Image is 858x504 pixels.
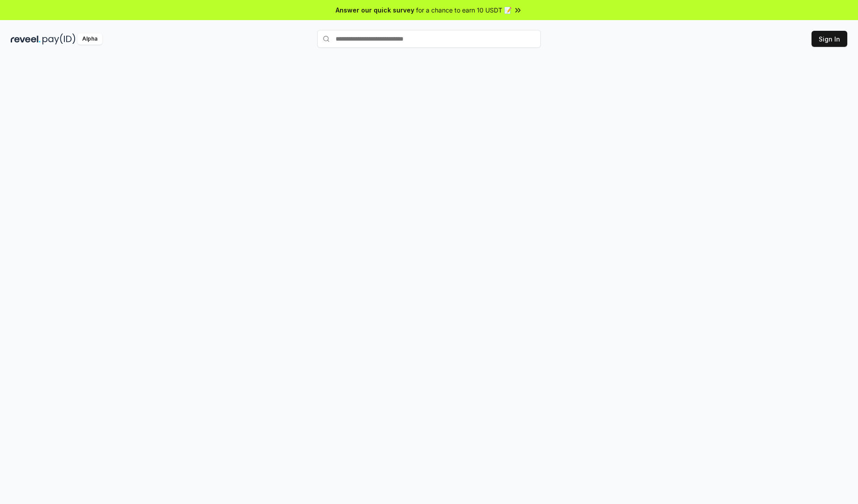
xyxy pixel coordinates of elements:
button: Sign In [812,31,847,47]
img: reveel_dark [11,33,41,45]
span: Answer our quick survey [336,5,414,15]
span: for a chance to earn 10 USDT 📝 [416,5,512,15]
div: Alpha [77,33,102,45]
img: pay_id [42,33,76,45]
